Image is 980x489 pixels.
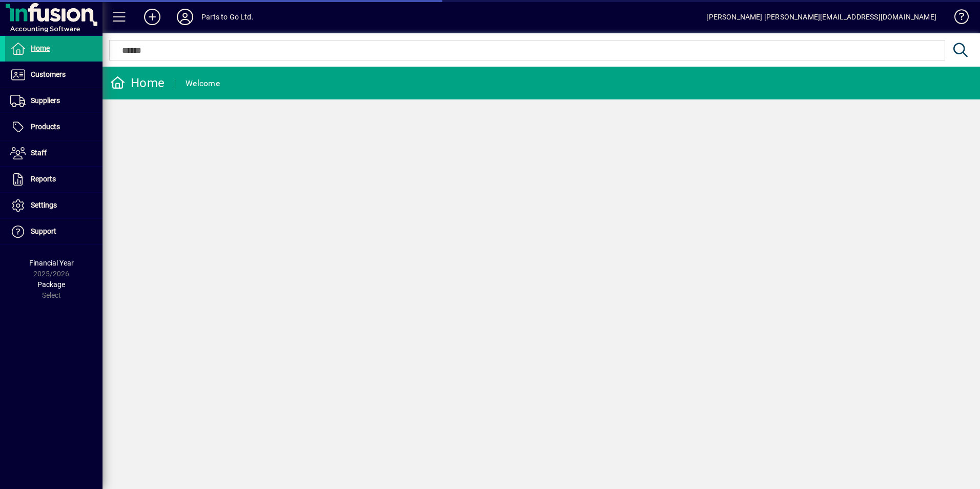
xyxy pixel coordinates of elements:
[5,140,103,166] a: Staff
[5,167,103,192] a: Reports
[5,193,103,218] a: Settings
[136,8,169,26] button: Add
[5,62,103,88] a: Customers
[186,75,220,92] div: Welcome
[110,75,165,91] div: Home
[31,123,60,131] span: Products
[201,9,254,25] div: Parts to Go Ltd.
[706,9,936,25] div: [PERSON_NAME] [PERSON_NAME][EMAIL_ADDRESS][DOMAIN_NAME]
[37,280,65,289] span: Package
[31,227,56,235] span: Support
[31,96,60,105] span: Suppliers
[31,201,57,209] span: Settings
[5,114,103,140] a: Products
[5,88,103,114] a: Suppliers
[31,44,50,52] span: Home
[31,175,56,183] span: Reports
[31,70,66,78] span: Customers
[31,149,47,157] span: Staff
[5,219,103,244] a: Support
[947,2,967,35] a: Knowledge Base
[169,8,201,26] button: Profile
[29,259,74,267] span: Financial Year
